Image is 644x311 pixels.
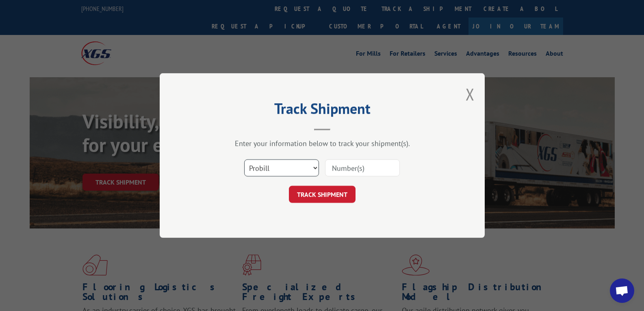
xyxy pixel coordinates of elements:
[200,139,444,148] div: Enter your information below to track your shipment(s).
[200,103,444,118] h2: Track Shipment
[325,159,400,176] input: Number(s)
[610,278,634,303] div: Open chat
[289,186,356,203] button: TRACK SHIPMENT
[466,83,475,105] button: Close modal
